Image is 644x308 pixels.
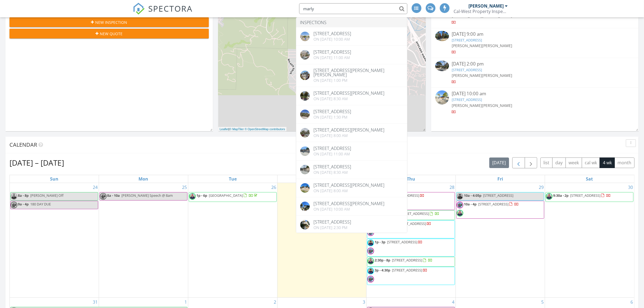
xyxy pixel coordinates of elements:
[11,202,17,208] img: garrett_spectora_profile_pic.jpg
[570,193,601,198] span: [STREET_ADDRESS]
[375,240,422,244] a: 1p - 3p [STREET_ADDRESS]
[18,202,29,207] span: 9a - 4p
[375,240,385,244] span: 1p - 3p
[133,7,193,19] a: SPECTORA
[456,183,545,297] td: Go to August 29, 2025
[482,103,512,108] span: [PERSON_NAME]
[512,157,525,168] button: Previous
[478,202,508,207] span: [STREET_ADDRESS]
[11,193,17,200] img: a6.jpg
[296,18,407,27] li: Inspections
[464,202,477,207] span: 10a - 4p
[189,193,196,200] img: a6.jpg
[189,192,277,202] a: 1p - 6p [GEOGRAPHIC_DATA]
[367,192,455,210] a: 9a - 10a [STREET_ADDRESS]
[367,240,374,246] img: edward_2.jpg
[314,78,403,83] div: On [DATE] 1:00 pm
[448,183,455,192] a: Go to August 28, 2025
[464,202,519,207] a: 10a - 4p [STREET_ADDRESS]
[95,19,127,25] span: New Inspection
[314,146,351,150] div: [STREET_ADDRESS]
[375,268,427,273] a: 3p - 4:30p [STREET_ADDRESS]
[454,9,508,14] div: Cal-West Property Inspections
[367,267,455,285] a: 3p - 4:30p [STREET_ADDRESS]
[452,103,482,108] span: [PERSON_NAME]
[435,90,449,104] img: streetview
[452,73,482,78] span: [PERSON_NAME]
[457,202,463,208] img: garrett_spectora_profile_pic.jpg
[9,157,64,168] h2: [DATE] – [DATE]
[366,183,456,297] td: Go to August 28, 2025
[9,141,37,148] span: Calendar
[49,175,60,183] a: Sunday
[464,193,481,198] span: 10a - 4:05p
[435,31,635,55] a: [DATE] 9:00 am [STREET_ADDRESS] [PERSON_NAME][PERSON_NAME]
[314,97,385,101] div: On [DATE] 8:30 am
[566,158,582,168] button: week
[300,146,310,156] img: cover.jpg
[314,31,351,36] div: [STREET_ADDRESS]
[629,298,634,306] a: Go to September 6, 2025
[300,183,310,193] img: cover.jpg
[148,3,193,14] span: SPECTORA
[277,183,366,297] td: Go to August 27, 2025
[451,298,455,306] a: Go to September 4, 2025
[457,210,463,217] img: a6.jpg
[452,38,482,42] a: [STREET_ADDRESS]
[435,31,449,41] img: 9295679%2Fcover_photos%2Fh7t6JtbkKG0F6OGxCHU3%2Fsmall.jpeg
[314,152,351,156] div: On [DATE] 11:00 am
[362,298,366,306] a: Go to September 3, 2025
[482,73,512,78] span: [PERSON_NAME]
[99,183,188,297] td: Go to August 25, 2025
[314,133,385,138] div: On [DATE] 8:00 am
[220,127,229,131] a: Leaflet
[245,127,285,131] a: © OpenStreetMap contributors
[314,189,385,193] div: On [DATE] 8:00 am
[18,193,29,198] span: 8a - 8p
[314,170,351,175] div: On [DATE] 8:30 am
[496,175,504,183] a: Friday
[600,158,615,168] button: 4 wk
[300,202,310,211] img: 9291102%2Fcover_photos%2FkIfeIwoGOeBEQ4IYPuT2%2Foriginal.jpg
[553,193,611,198] a: 9:30a - 2p [STREET_ADDRESS]
[546,193,553,200] img: a6.jpg
[367,248,374,254] img: garrett_spectora_profile_pic.jpg
[406,175,416,183] a: Thursday
[627,183,634,192] a: Go to August 30, 2025
[107,193,120,198] span: 8a - 10a
[367,239,455,257] a: 1p - 3p [STREET_ADDRESS]
[392,268,422,273] span: [STREET_ADDRESS]
[300,71,310,80] img: cover.jpg
[92,298,99,306] a: Go to August 31, 2025
[399,211,429,216] span: [STREET_ADDRESS]
[314,50,351,54] div: [STREET_ADDRESS]
[218,127,286,132] div: |
[300,220,310,230] img: 8945612%2Fcover_photos%2FoBt2CmEvt3sEoQU1yPPS%2Foriginal.8945612-1751080199021
[181,183,188,192] a: Go to August 25, 2025
[10,183,99,297] td: Go to August 24, 2025
[228,175,238,183] a: Tuesday
[138,175,150,183] a: Monday
[546,192,633,202] a: 9:30a - 2p [STREET_ADDRESS]
[483,193,513,198] span: [STREET_ADDRESS]
[100,193,107,200] img: garrett_spectora_profile_pic.jpg
[452,43,482,48] span: [PERSON_NAME]
[314,68,403,77] div: [STREET_ADDRESS][PERSON_NAME][PERSON_NAME]
[367,268,374,274] img: edward_2.jpg
[489,158,509,168] button: [DATE]
[314,37,351,41] div: On [DATE] 10:00 am
[30,193,64,198] span: [PERSON_NAME] Off
[300,110,310,119] img: streetview
[367,220,455,238] a: 10a - 12:30p [STREET_ADDRESS]
[9,29,209,38] button: New Quote
[582,158,600,168] button: cal wk
[183,298,188,306] a: Go to September 1, 2025
[457,193,463,200] img: edward_2.jpg
[314,91,385,95] div: [STREET_ADDRESS][PERSON_NAME]
[435,90,635,114] a: [DATE] 10:00 am [STREET_ADDRESS] [PERSON_NAME][PERSON_NAME]
[387,240,417,244] span: [STREET_ADDRESS]
[452,97,482,102] a: [STREET_ADDRESS]
[452,90,618,97] div: [DATE] 10:00 am
[367,276,374,283] img: garrett_spectora_profile_pic.jpg
[314,183,385,187] div: [STREET_ADDRESS][PERSON_NAME]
